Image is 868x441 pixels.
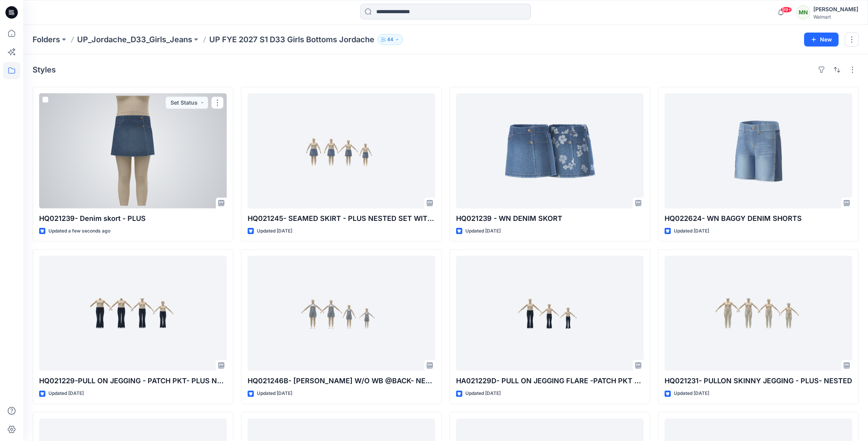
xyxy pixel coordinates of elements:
a: HQ021239- Denim skort - PLUS [39,93,227,208]
p: Updated [DATE] [674,389,709,398]
a: HA021229D- PULL ON JEGGING FLARE -PATCH PKT REG - NESTED [456,256,644,371]
button: 44 [377,34,403,45]
p: Updated [DATE] [465,389,501,398]
div: MN [796,5,810,19]
a: HQ021245- SEAMED SKIRT - PLUS NESTED SET WITH SUGGESTION SWEEP GRADE [248,93,435,208]
p: Updated [DATE] [674,227,709,235]
a: HQ021231- PULLON SKINNY JEGGING - PLUS- NESTED [665,256,852,371]
p: Updated [DATE] [48,389,84,398]
p: Updated a few seconds ago [48,227,110,235]
p: HA021229D- PULL ON JEGGING FLARE -PATCH PKT REG - NESTED [456,376,644,386]
a: HQ021239 - WN DENIM SKORT [456,93,644,208]
a: HQ022624- WN BAGGY DENIM SHORTS [665,93,852,208]
p: Updated [DATE] [465,227,501,235]
span: 99+ [780,7,792,13]
a: HQ021246B- SHORTALL W/O WB @BACK- NESTED [248,256,435,371]
p: HQ021239 - WN DENIM SKORT [456,213,644,224]
p: HQ021229-PULL ON JEGGING - PATCH PKT- PLUS NESTED [39,376,227,386]
p: HQ021246B- [PERSON_NAME] W/O WB @BACK- NESTED [248,376,435,386]
p: HQ022624- WN BAGGY DENIM SHORTS [665,213,852,224]
p: HQ021231- PULLON SKINNY JEGGING - PLUS- NESTED [665,376,852,386]
div: Walmart [813,14,858,20]
p: Updated [DATE] [257,389,292,398]
div: [PERSON_NAME] [813,5,858,14]
p: 44 [387,35,393,44]
a: Folders [33,34,60,45]
a: HQ021229-PULL ON JEGGING - PATCH PKT- PLUS NESTED [39,256,227,371]
a: UP_Jordache_D33_Girls_Jeans [77,34,192,45]
h4: Styles [33,65,56,74]
p: Updated [DATE] [257,227,292,235]
p: UP FYE 2027 S1 D33 Girls Bottoms Jordache [209,34,374,45]
button: New [804,33,839,47]
p: HQ021245- SEAMED SKIRT - PLUS NESTED SET WITH SUGGESTION SWEEP GRADE [248,213,435,224]
p: HQ021239- Denim skort - PLUS [39,213,227,224]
